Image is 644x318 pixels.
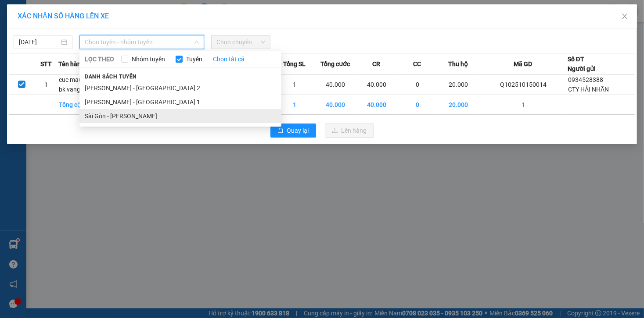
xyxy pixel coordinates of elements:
[58,95,99,115] td: Tổng cộng
[479,74,568,95] td: Q102510150014
[58,74,99,95] td: cuc mau den bk vang dai
[270,124,316,138] button: rollbackQuay lại
[568,54,596,74] div: Số ĐT Người gửi
[19,37,59,47] input: 15/10/2025
[34,74,58,95] td: 1
[568,86,609,93] span: CTY HẢI NHÃN
[79,73,142,81] span: Danh sách tuyến
[216,35,265,49] span: Chọn chuyến
[356,74,397,95] td: 40.000
[40,59,52,69] span: STT
[356,95,397,115] td: 40.000
[274,95,315,115] td: 1
[397,95,438,115] td: 0
[612,4,637,29] button: Close
[58,59,84,69] span: Tên hàng
[283,59,306,69] span: Tổng SL
[320,59,350,69] span: Tổng cước
[213,54,245,64] a: Chọn tất cả
[438,74,479,95] td: 20.000
[315,74,356,95] td: 40.000
[287,126,309,135] span: Quay lại
[274,74,315,95] td: 1
[479,95,568,115] td: 1
[315,95,356,115] td: 40.000
[397,74,438,95] td: 0
[85,35,199,49] span: Chọn tuyến - nhóm tuyến
[128,54,169,64] span: Nhóm tuyến
[18,12,109,20] span: XÁC NHẬN SỐ HÀNG LÊN XE
[448,59,468,69] span: Thu hộ
[79,81,281,95] li: [PERSON_NAME] - [GEOGRAPHIC_DATA] 2
[438,95,479,115] td: 20.000
[79,95,281,109] li: [PERSON_NAME] - [GEOGRAPHIC_DATA] 1
[568,76,603,83] span: 0934528388
[514,59,532,69] span: Mã GD
[183,54,206,64] span: Tuyến
[325,124,374,138] button: uploadLên hàng
[277,127,284,134] span: rollback
[372,59,380,69] span: CR
[85,54,114,64] span: LỌC THEO
[414,59,421,69] span: CC
[194,39,199,45] span: down
[79,109,281,123] li: Sài Gòn - [PERSON_NAME]
[621,13,628,20] span: close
